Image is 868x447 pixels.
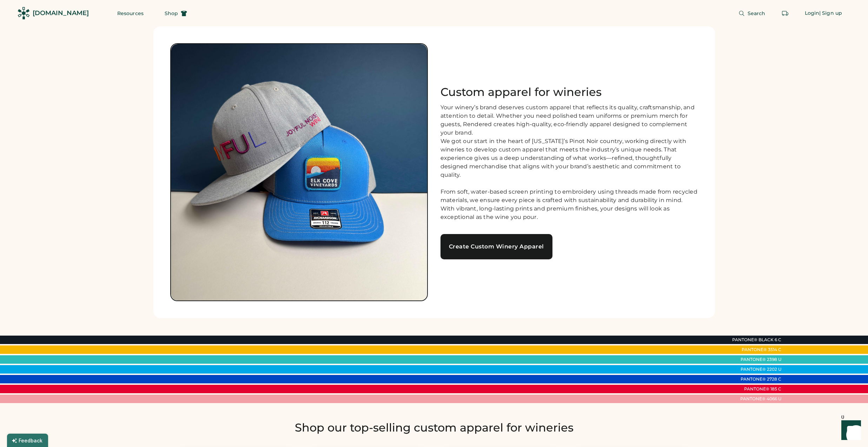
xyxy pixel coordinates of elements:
iframe: Front Chat [835,415,865,446]
div: | Sign up [819,10,842,17]
button: Resources [109,6,152,20]
div: Login [805,10,820,17]
h2: Shop our top-selling custom apparel for wineries [170,421,698,435]
div: Your winery’s brand deserves custom apparel that reflects its quality, craftsmanship, and attenti... [440,103,698,221]
button: Retrieve an order [778,6,792,20]
h1: Custom apparel for wineries [440,85,698,99]
button: Search [730,6,774,20]
span: Search [748,11,766,16]
a: Create Custom Winery Apparel [440,234,552,259]
div: [DOMAIN_NAME] [33,9,89,18]
span: Shop [165,11,178,16]
div: Create Custom Winery Apparel [449,244,544,250]
img: Rendered Logo - Screens [18,7,30,19]
button: Shop [156,6,196,20]
img: Embroidered hats for wineries [171,44,427,300]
